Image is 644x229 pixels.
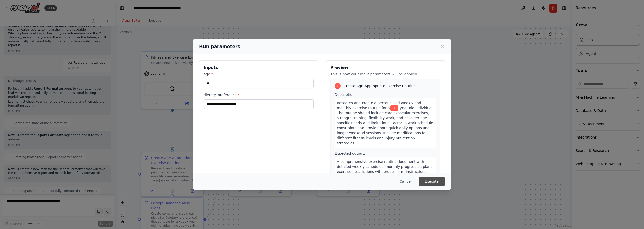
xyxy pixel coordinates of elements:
[335,93,356,97] span: Description:
[204,92,314,97] label: dietary_preference
[337,160,434,194] span: A comprehensive exercise routine document with detailed weekly schedules, monthly progression pla...
[204,72,314,77] label: age
[204,65,314,71] h3: Inputs
[335,83,341,89] div: 1
[337,101,421,110] span: Research and create a personalized weekly and monthly exercise routine for a
[335,151,365,155] span: Expected output:
[330,65,440,71] h3: Preview
[337,106,434,145] span: -year-old individual. The routine should include cardiovascular exercises, strength training, fle...
[396,177,416,186] button: Cancel
[419,177,445,186] button: Execute
[344,83,416,88] span: Create Age-Appropriate Exercise Routine
[330,72,440,77] p: This is how your input parameters will be applied:
[390,105,398,111] span: Variable: age
[199,43,240,50] h2: Run parameters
